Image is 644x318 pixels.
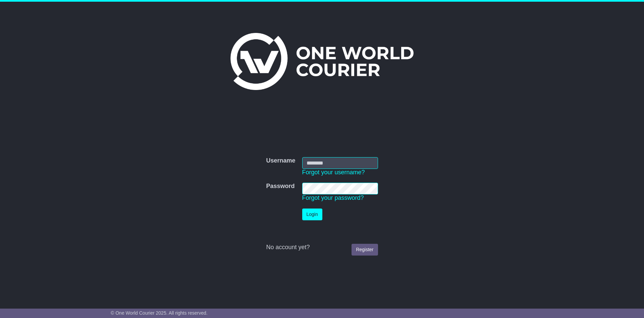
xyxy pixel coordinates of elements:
a: Register [352,244,378,256]
div: No account yet? [266,244,378,251]
label: Password [266,183,294,190]
a: Forgot your username? [302,169,365,176]
a: Forgot your password? [302,194,364,201]
span: © One World Courier 2025. All rights reserved. [111,310,208,316]
label: Username [266,157,295,165]
button: Login [302,209,322,220]
img: One World [230,33,414,90]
